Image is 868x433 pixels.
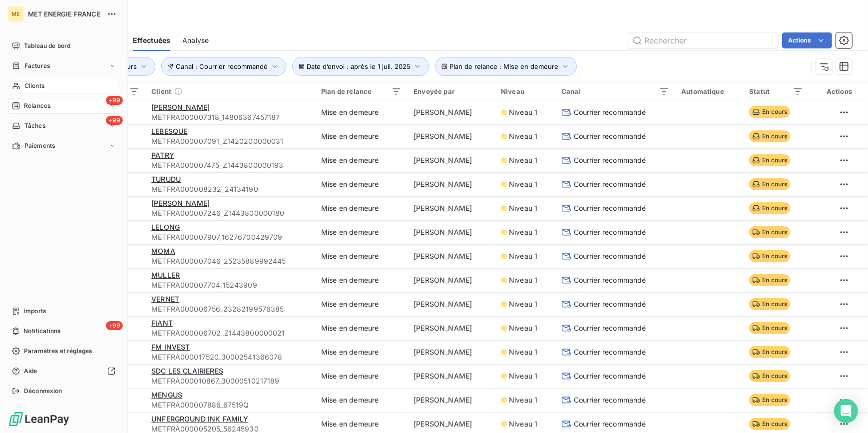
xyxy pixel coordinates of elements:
[574,227,646,237] span: Courrier recommandé
[8,118,119,134] a: +99Tâches
[28,10,101,18] span: MET ENERGIE FRANCE
[501,87,549,95] div: Niveau
[749,250,790,262] span: En cours
[315,316,408,340] td: Mise en demeure
[749,226,790,238] span: En cours
[315,172,408,196] td: Mise en demeure
[509,227,537,237] span: Niveau 1
[24,61,50,70] span: Factures
[408,388,495,412] td: [PERSON_NAME]
[8,303,119,319] a: Imports
[574,419,646,429] span: Courrier recommandé
[749,178,790,190] span: En cours
[151,328,309,338] span: METFRA000006702_Z1443800000021
[315,196,408,220] td: Mise en demeure
[574,107,646,117] span: Courrier recommandé
[509,275,537,285] span: Niveau 1
[151,127,187,135] span: LEBESQUE
[749,154,790,166] span: En cours
[574,323,646,333] span: Courrier recommandé
[414,87,489,95] div: Envoyée par
[574,275,646,285] span: Courrier recommandé
[408,340,495,364] td: [PERSON_NAME]
[8,6,24,22] div: ME
[151,87,171,95] span: Client
[24,347,92,356] span: Paramètres et réglages
[315,148,408,172] td: Mise en demeure
[151,319,173,327] span: FIANT
[749,394,790,406] span: En cours
[176,62,268,70] span: Canal : Courrier recommandé
[509,347,537,357] span: Niveau 1
[509,203,537,213] span: Niveau 1
[24,307,46,316] span: Imports
[151,295,179,303] span: VERNET
[749,202,790,214] span: En cours
[408,172,495,196] td: [PERSON_NAME]
[749,346,790,358] span: En cours
[161,57,287,76] button: Canal : Courrier recommandé
[8,411,70,427] img: Logo LeanPay
[23,327,60,336] span: Notifications
[561,87,670,95] div: Canal
[315,364,408,388] td: Mise en demeure
[106,96,123,105] span: +99
[24,141,55,150] span: Paiements
[408,316,495,340] td: [PERSON_NAME]
[509,395,537,405] span: Niveau 1
[315,244,408,268] td: Mise en demeure
[8,363,119,379] a: Aide
[182,35,209,45] span: Analyse
[815,87,852,95] div: Actions
[509,179,537,189] span: Niveau 1
[151,343,190,351] span: FM INVEST
[681,87,737,95] div: Automatique
[151,112,309,122] span: METFRA000007318_14806367457187
[408,364,495,388] td: [PERSON_NAME]
[408,124,495,148] td: [PERSON_NAME]
[509,299,537,309] span: Niveau 1
[151,391,182,399] span: MENGUS
[574,203,646,213] span: Courrier recommandé
[321,87,402,95] div: Plan de relance
[408,196,495,220] td: [PERSON_NAME]
[8,343,119,359] a: Paramètres et réglages
[106,321,123,330] span: +99
[408,220,495,244] td: [PERSON_NAME]
[509,419,537,429] span: Niveau 1
[151,175,181,183] span: TURUDU
[24,121,45,130] span: Tâches
[24,41,70,50] span: Tableau de bord
[151,352,309,362] span: METFRA000017520_30002541366078
[151,208,309,218] span: METFRA000007246_Z1443800000180
[449,62,558,70] span: Plan de relance : Mise en demeure
[315,220,408,244] td: Mise en demeure
[151,256,309,266] span: METFRA000007046_25235889992445
[435,57,577,76] button: Plan de relance : Mise en demeure
[749,370,790,382] span: En cours
[24,81,44,90] span: Clients
[574,395,646,405] span: Courrier recommandé
[24,387,62,396] span: Déconnexion
[509,155,537,165] span: Niveau 1
[151,415,248,423] span: UNFERGROUND INK FAMILY
[574,371,646,381] span: Courrier recommandé
[509,131,537,141] span: Niveau 1
[315,268,408,292] td: Mise en demeure
[574,299,646,309] span: Courrier recommandé
[151,184,309,194] span: METFRA000008232_24134190
[574,131,646,141] span: Courrier recommandé
[834,399,858,423] div: Open Intercom Messenger
[509,251,537,261] span: Niveau 1
[8,138,119,154] a: Paiements
[315,100,408,124] td: Mise en demeure
[574,179,646,189] span: Courrier recommandé
[408,100,495,124] td: [PERSON_NAME]
[106,116,123,125] span: +99
[151,400,309,410] span: METFRA000007886_67519Q
[509,107,537,117] span: Niveau 1
[8,98,119,114] a: +99Relances
[151,136,309,146] span: METFRA000007091_Z1420200000031
[749,322,790,334] span: En cours
[151,280,309,290] span: METFRA000007704_15243909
